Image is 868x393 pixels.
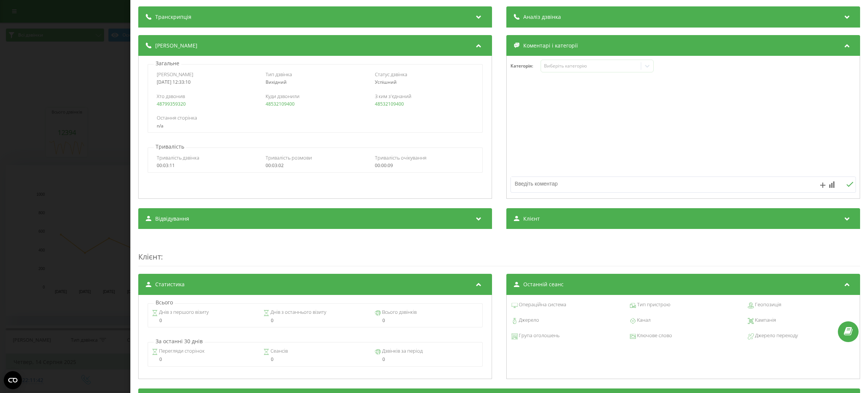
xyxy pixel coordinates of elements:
[523,42,578,49] span: Коментарі і категорії
[754,316,776,324] span: Кампанія
[510,63,541,69] h4: Категорія :
[518,332,559,339] span: Група оголошень
[266,93,300,100] span: Куди дзвонили
[138,236,860,266] div: :
[156,163,255,168] div: 00:03:11
[269,309,326,316] span: Днів з останнього візиту
[154,60,181,67] p: Загальне
[374,163,474,168] div: 00:00:09
[156,114,197,121] span: Остання сторінка
[523,13,561,21] span: Аналіз дзвінка
[266,71,292,78] span: Тип дзвінка
[4,371,22,389] button: Open CMP widget
[374,79,396,85] span: Успішний
[158,347,205,355] span: Перегляди сторінок
[374,318,478,323] div: 0
[374,71,407,78] span: Статус дзвінка
[374,93,411,100] span: З ким з'єднаний
[155,281,185,288] span: Статистика
[152,318,255,323] div: 0
[518,316,539,324] span: Джерело
[266,101,295,107] a: 48532109400
[138,252,161,262] span: Клієнт
[266,154,312,161] span: Тривалість розмови
[636,301,670,309] span: Тип пристрою
[156,93,185,100] span: Хто дзвонив
[544,63,638,69] div: Виберіть категорію
[754,301,781,309] span: Геопозиція
[155,13,191,21] span: Транскрипція
[156,80,255,85] div: [DATE] 12:33:10
[381,347,422,355] span: Дзвінків за період
[266,163,365,168] div: 00:03:02
[263,318,367,323] div: 0
[636,316,650,324] span: Канал
[374,357,478,362] div: 0
[381,309,416,316] span: Всього дзвінків
[154,338,205,345] p: За останні 30 днів
[156,123,474,129] div: n/a
[266,79,287,85] span: Вихідний
[754,332,798,339] span: Джерело переходу
[154,143,186,150] p: Тривалість
[263,357,367,362] div: 0
[158,309,209,316] span: Днів з першого візиту
[374,154,426,161] span: Тривалість очікування
[523,281,564,288] span: Останній сеанс
[523,215,540,223] span: Клієнт
[156,71,193,78] span: [PERSON_NAME]
[518,301,566,309] span: Операційна система
[374,101,403,107] a: 48532109400
[156,154,199,161] span: Тривалість дзвінка
[152,357,255,362] div: 0
[156,101,185,107] a: 48799359320
[269,347,288,355] span: Сеансів
[154,299,175,306] p: Всього
[155,215,189,223] span: Відвідування
[636,332,672,339] span: Ключове слово
[155,42,197,49] span: [PERSON_NAME]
